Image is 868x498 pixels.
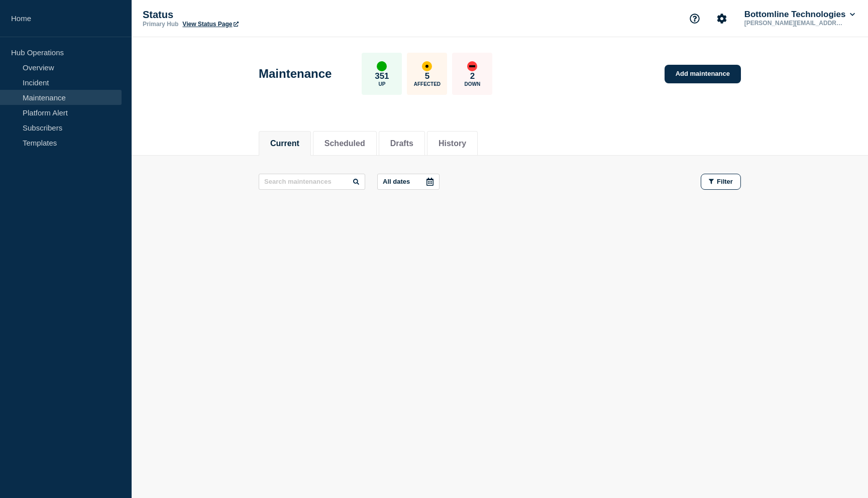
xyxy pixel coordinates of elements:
p: 5 [425,71,429,81]
button: Bottomline Technologies [742,10,857,20]
p: Primary Hub [143,21,178,28]
p: 351 [375,71,389,81]
div: down [467,61,477,71]
p: [PERSON_NAME][EMAIL_ADDRESS][PERSON_NAME][DOMAIN_NAME] [742,20,847,27]
span: Filter [717,178,733,185]
button: All dates [377,174,440,190]
button: Account settings [711,8,732,29]
button: Support [684,8,705,29]
button: Current [270,139,299,148]
p: Up [378,81,385,87]
a: Add maintenance [665,65,741,83]
button: Scheduled [324,139,365,148]
div: affected [422,61,432,71]
button: Drafts [390,139,413,148]
p: Affected [414,81,441,87]
a: View Status Page [182,21,238,28]
p: Down [465,81,481,87]
input: Search maintenances [259,174,365,190]
p: All dates [383,178,410,185]
p: 2 [470,71,475,81]
button: History [439,139,466,148]
div: up [377,61,387,71]
h1: Maintenance [259,67,332,81]
button: Filter [701,174,741,190]
p: Status [143,9,344,21]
